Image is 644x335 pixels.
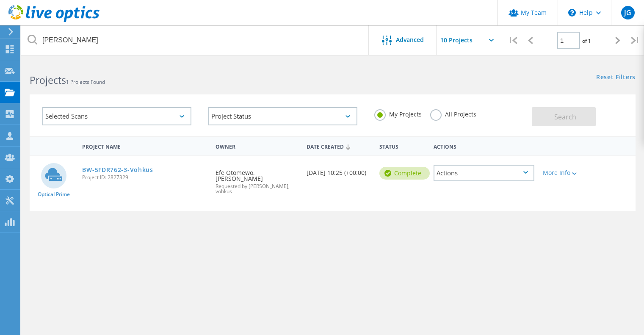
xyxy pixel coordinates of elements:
input: Search projects by name, owner, ID, company, etc [21,25,369,55]
button: Search [532,107,596,126]
div: | [504,25,522,55]
div: [DATE] 10:25 (+00:00) [302,156,375,184]
span: JG [624,9,631,16]
span: Project ID: 2827329 [82,175,207,180]
a: BW-5FDR762-3-Vohkus [82,167,153,173]
span: of 1 [582,37,591,44]
span: Advanced [396,37,424,43]
div: Complete [379,167,430,180]
label: All Projects [430,109,476,117]
label: My Projects [374,109,422,117]
div: More Info [543,170,583,176]
div: Project Status [208,107,357,125]
div: Actions [434,165,534,181]
div: Project Name [78,138,211,154]
a: Reset Filters [596,74,636,81]
div: Date Created [302,138,375,154]
span: 1 Projects Found [66,78,105,86]
div: Actions [429,138,539,154]
div: Owner [211,138,302,154]
svg: \n [568,9,576,17]
a: Live Optics Dashboard [8,18,100,24]
span: Search [554,112,576,122]
div: Status [375,138,430,154]
span: Optical Prime [38,192,70,197]
div: Selected Scans [42,107,191,125]
b: Projects [30,73,66,87]
div: | [627,25,644,55]
span: Requested by [PERSON_NAME], vohkus [216,184,298,194]
div: Efe Otomewo, [PERSON_NAME] [211,156,302,202]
